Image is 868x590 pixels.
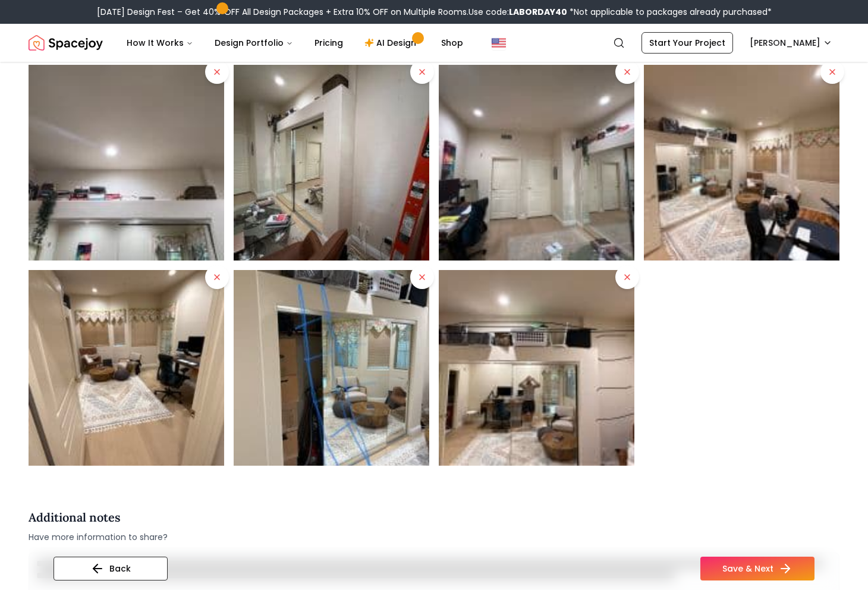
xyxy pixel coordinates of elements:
[29,270,224,466] img: Uploaded
[29,531,168,543] span: Have more information to share?
[305,31,353,55] a: Pricing
[509,6,567,18] b: LABORDAY40
[117,31,203,55] button: How It Works
[644,65,839,261] img: Uploaded
[97,6,772,18] div: [DATE] Design Fest – Get 40% OFF All Design Packages + Extra 10% OFF on Multiple Rooms.
[468,6,567,18] span: Use code:
[439,270,634,466] img: Uploaded
[117,31,473,55] nav: Main
[29,31,103,55] a: Spacejoy
[29,65,224,261] img: Uploaded
[29,509,168,526] h4: Additional notes
[29,24,839,62] nav: Global
[492,36,506,50] img: United States
[439,65,634,261] img: Uploaded
[641,32,733,54] a: Start Your Project
[205,31,303,55] button: Design Portfolio
[234,65,429,261] img: Uploaded
[567,6,772,18] span: *Not applicable to packages already purchased*
[355,31,429,55] a: AI Design
[54,557,168,580] button: Back
[743,32,839,54] button: [PERSON_NAME]
[432,31,473,55] a: Shop
[29,31,103,55] img: Spacejoy Logo
[234,270,429,466] img: Uploaded
[700,557,814,580] button: Save & Next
